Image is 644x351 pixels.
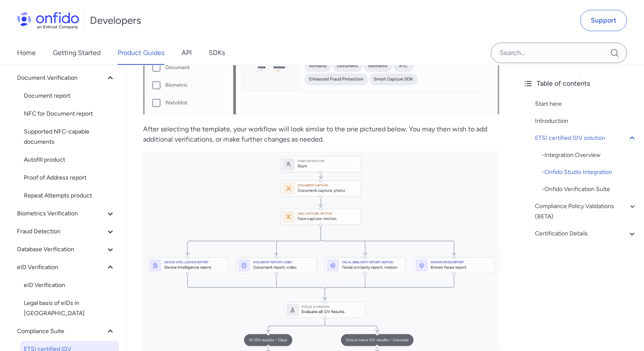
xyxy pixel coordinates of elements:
[542,167,637,177] div: - Onfido Studio Integration
[14,241,119,258] button: Database Verification
[20,87,119,104] a: Document report
[24,191,115,201] span: Repeat Attempts product
[24,109,115,119] span: NFC for Document report
[181,41,192,65] a: API
[14,70,119,87] button: Document Verification
[535,229,637,239] a: Certification Details
[17,41,36,65] a: Home
[14,205,119,222] button: Biometrics Verification
[24,155,115,165] span: Autofill product
[535,133,637,143] a: ETSI certified IDV solution
[17,244,105,255] span: Database Verification
[17,326,105,336] span: Compliance Suite
[20,169,119,186] a: Proof of Address report
[20,277,119,294] a: eID Verification
[24,298,115,319] span: Legal basis of eIDs in [GEOGRAPHIC_DATA]
[90,14,141,27] h1: Developers
[14,223,119,240] button: Fraud Detection
[542,150,637,160] a: -Integration Overview
[535,201,637,222] a: Compliance Policy Validations (BETA)
[20,187,119,204] a: Repeat Attempts product
[17,226,105,237] span: Fraud Detection
[542,184,637,194] div: - Onfido Verification Suite
[20,123,119,151] a: Supported NFC-capable documents
[542,150,637,160] div: - Integration Overview
[209,41,225,65] a: SDKs
[24,173,115,183] span: Proof of Address report
[118,41,164,65] a: Product Guides
[20,105,119,122] a: NFC for Document report
[24,91,115,101] span: Document report
[17,209,105,219] span: Biometrics Verification
[491,43,627,63] input: Onfido search input field
[24,280,115,290] span: eID Verification
[14,323,119,340] button: Compliance Suite
[14,259,119,276] button: eID Verification
[143,124,499,145] p: After selecting the template, your workflow will look similar to the one pictured below. You may ...
[17,73,105,83] span: Document Verification
[17,262,105,273] span: eID Verification
[580,10,627,31] a: Support
[542,167,637,177] a: -Onfido Studio Integration
[24,127,115,147] span: Supported NFC-capable documents
[523,78,637,89] div: Table of contents
[542,184,637,194] a: -Onfido Verification Suite
[17,12,79,29] img: Onfido Logo
[535,116,637,126] a: Introduction
[53,41,101,65] a: Getting Started
[20,295,119,322] a: Legal basis of eIDs in [GEOGRAPHIC_DATA]
[535,99,637,109] a: Start here
[20,151,119,168] a: Autofill product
